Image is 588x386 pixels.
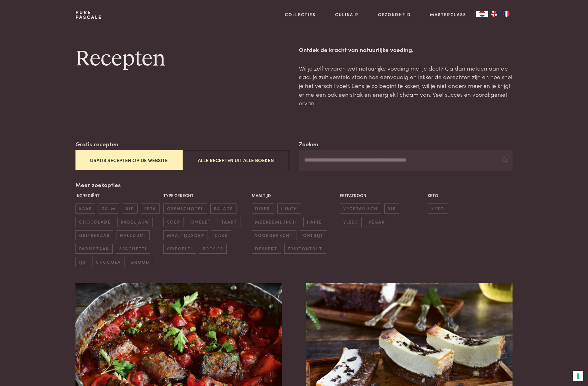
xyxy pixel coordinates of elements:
span: kip [123,203,138,214]
aside: Language selected: Nederlands [476,11,513,17]
span: salade [210,203,236,214]
a: EN [488,11,500,17]
label: Gratis recepten [75,140,118,148]
a: Masterclass [430,11,466,18]
span: kaas [75,203,95,214]
span: koekjes [199,244,227,254]
button: Uw voorkeuren voor toestemming voor trackingtechnologieën [573,371,583,381]
ul: Language list [488,11,513,17]
span: diner [252,203,274,214]
span: meeneemlunch [252,217,300,227]
p: Wil je zelf ervaren wat natuurlijke voeding met je doet? Ga dan meteen aan de slag. Je zult verst... [299,64,513,107]
div: Language [476,11,488,17]
strong: Ontdek de kracht van natuurlijke voeding. [299,45,414,54]
span: chocolade [75,217,114,227]
span: vegan [365,217,388,227]
span: soep [163,217,184,227]
span: omelet [187,217,214,227]
p: Keto [428,192,513,199]
span: maaltijdsoep [163,230,208,240]
span: vegetarisch [340,203,381,214]
a: Culinair [335,11,359,18]
a: Collecties [285,11,316,18]
span: brood [128,257,153,267]
span: dessert [252,244,281,254]
a: NL [476,11,488,17]
span: cake [211,230,231,240]
span: hapje [303,217,325,227]
h1: Recepten [75,45,289,73]
span: taart [218,217,240,227]
p: Ingrediënt [75,192,160,199]
label: Zoeken [299,140,318,148]
span: spiegelei [163,244,196,254]
a: FR [500,11,513,17]
a: Gezondheid [378,11,411,18]
span: voorgerecht [252,230,296,240]
span: ijs [75,257,89,267]
span: feta [141,203,160,214]
span: kabeljauw [117,217,153,227]
span: fruitontbijt [284,244,326,254]
button: Gratis recepten op de website [75,150,182,170]
span: lunch [277,203,301,214]
span: spaghetti [116,244,150,254]
button: Alle recepten uit alle boeken [182,150,289,170]
span: vlees [340,217,362,227]
span: geitenkaas [75,230,113,240]
span: vis [384,203,399,214]
span: parmezaan [75,244,113,254]
p: Type gerecht [163,192,248,199]
span: halloumi [117,230,150,240]
span: ontbijt [300,230,327,240]
span: zalm [99,203,119,214]
span: ovenschotel [163,203,207,214]
span: keto [428,203,448,214]
p: Eetpatroon [340,192,425,199]
span: chocola [93,257,124,267]
a: PurePascale [75,10,102,19]
p: Maaltijd [252,192,337,199]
